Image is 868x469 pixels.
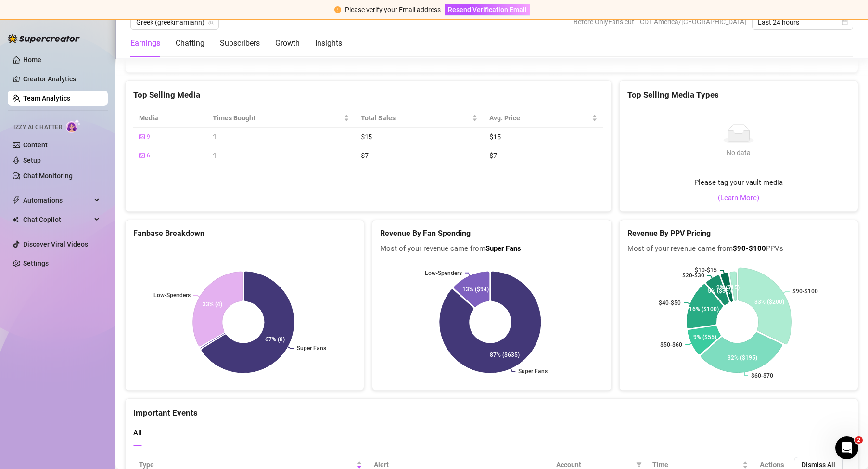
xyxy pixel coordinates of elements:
img: logo-BBDzfeDw.svg [8,34,80,43]
text: $40-$50 [659,299,681,306]
span: Most of your revenue came from PPVs [627,243,850,255]
span: Times Bought [213,113,342,123]
div: Subscribers [220,38,260,49]
span: Actions [760,460,784,469]
img: Chat Copilot [13,216,19,223]
div: Earnings [130,38,160,49]
span: picture [139,153,145,158]
span: 1 [213,151,217,160]
iframe: Intercom live chat [835,436,858,459]
span: calendar [842,19,848,25]
span: Last 24 hours [758,15,847,29]
div: Growth [275,38,300,49]
a: Home [23,56,41,64]
div: Please verify your Email address [345,4,441,15]
a: Setup [23,156,41,164]
span: team [208,19,214,25]
text: Super Fans [297,345,326,352]
span: Chat Copilot [23,212,91,227]
a: Content [23,141,48,149]
span: Please tag your vault media [694,177,783,189]
div: Top Selling Media [133,89,603,102]
span: $7 [489,151,497,160]
span: $15 [489,132,500,141]
span: $7 [361,151,368,160]
span: Avg. Price [489,113,589,123]
th: Avg. Price [484,109,603,128]
span: exclamation-circle [334,6,341,13]
button: Resend Verification Email [445,4,530,15]
div: Insights [315,38,342,49]
span: Automations [23,193,91,208]
span: All [133,429,142,437]
div: Chatting [176,38,204,49]
b: Super Fans [485,244,521,253]
a: Team Analytics [23,94,70,102]
a: (Learn More) [718,193,759,204]
img: AI Chatter [66,119,81,133]
span: 9 [147,132,150,142]
div: No data [723,147,754,158]
text: $60-$70 [751,372,773,379]
th: Media [133,109,207,128]
text: $10-$15 [695,267,717,274]
h5: Fanbase Breakdown [133,228,356,239]
th: Times Bought [207,109,355,128]
span: 2 [855,436,863,444]
text: Low-Spenders [153,292,191,299]
h5: Revenue By Fan Spending [380,228,603,239]
span: 6 [147,151,150,160]
span: Greek (greekmamiann) [136,15,213,29]
text: Super Fans [519,368,548,375]
span: Dismiss All [802,461,835,469]
b: $90-$100 [733,244,766,253]
span: Resend Verification Email [448,6,527,13]
th: Total Sales [355,109,484,128]
span: Izzy AI Chatter [13,123,62,132]
span: Before OnlyFans cut [574,14,634,29]
text: $50-$60 [660,341,682,348]
text: Low-Spenders [425,269,462,276]
span: $15 [361,132,372,141]
a: Chat Monitoring [23,172,73,180]
a: Creator Analytics [23,71,100,87]
span: CDT America/[GEOGRAPHIC_DATA] [640,14,746,29]
div: Important Events [133,399,850,419]
a: Discover Viral Videos [23,240,88,248]
span: picture [139,134,145,140]
span: 1 [213,132,217,141]
text: $20-$30 [682,272,704,279]
span: Total Sales [361,113,470,123]
span: Most of your revenue came from [380,243,603,255]
span: filter [636,462,642,468]
span: thunderbolt [13,196,20,204]
a: Settings [23,260,49,267]
div: Top Selling Media Types [627,89,850,102]
h5: Revenue By PPV Pricing [627,228,850,239]
text: $90-$100 [792,288,818,295]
